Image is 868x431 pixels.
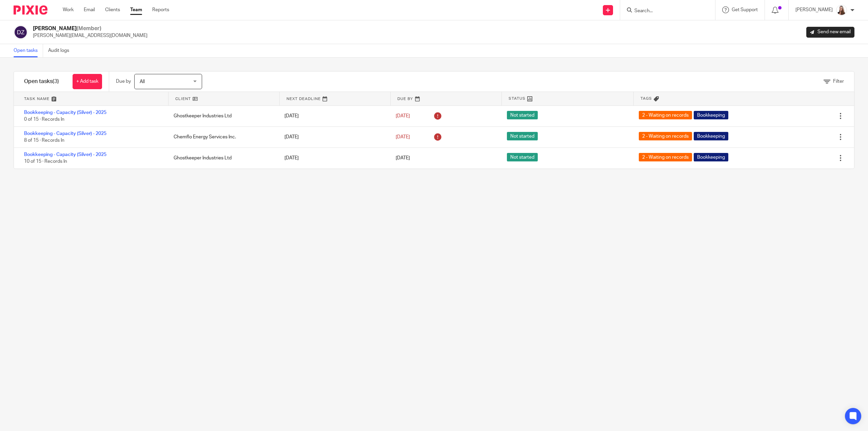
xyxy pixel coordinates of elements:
a: Bookkeeping - Capacity (Silver) - 2025 [24,131,106,136]
p: Due by [116,78,131,85]
h1: Open tasks [24,78,59,85]
span: Not started [507,153,538,161]
p: [PERSON_NAME] [795,6,833,13]
span: 0 of 15 · Records In [24,117,64,122]
a: Open tasks [14,44,43,57]
a: Work [63,6,74,13]
div: Ghostkeeper Industries Ltd [167,151,278,165]
a: Bookkeeping - Capacity (Silver) - 2025 [24,152,106,157]
span: Not started [507,132,538,140]
span: Bookkeeping [694,132,728,140]
span: All [140,79,145,84]
a: Reports [152,6,169,13]
span: Bookkeeping [694,111,728,119]
div: Chemflo Energy Services Inc. [167,130,278,144]
a: Team [130,6,142,13]
span: (Member) [77,26,101,31]
span: 10 of 15 · Records In [24,159,67,164]
span: (3) [53,79,59,84]
input: Search [634,8,695,14]
span: Not started [507,111,538,119]
span: [DATE] [396,156,410,160]
span: [DATE] [396,135,410,139]
div: Ghostkeeper Industries Ltd [167,109,278,123]
span: Tags [640,96,652,101]
span: Filter [833,79,844,84]
div: [DATE] [278,130,389,144]
div: [DATE] [278,109,389,123]
span: 2 - Waiting on records [639,132,692,140]
img: Larissa-headshot-cropped.jpg [836,5,847,16]
span: 2 - Waiting on records [639,111,692,119]
span: Bookkeeping [694,153,728,161]
a: Send new email [806,27,854,38]
h2: [PERSON_NAME] [33,25,147,32]
img: svg%3E [14,25,28,39]
img: Pixie [14,5,47,15]
span: 2 - Waiting on records [639,153,692,161]
a: + Add task [73,74,102,89]
span: Get Support [732,7,758,12]
p: [PERSON_NAME][EMAIL_ADDRESS][DOMAIN_NAME] [33,32,147,39]
a: Audit logs [48,44,74,57]
span: [DATE] [396,114,410,118]
span: Status [509,96,526,101]
a: Email [84,6,95,13]
span: 8 of 15 · Records In [24,138,64,143]
a: Clients [105,6,120,13]
div: [DATE] [278,151,389,165]
a: Bookkeeping - Capacity (Silver) - 2025 [24,110,106,115]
